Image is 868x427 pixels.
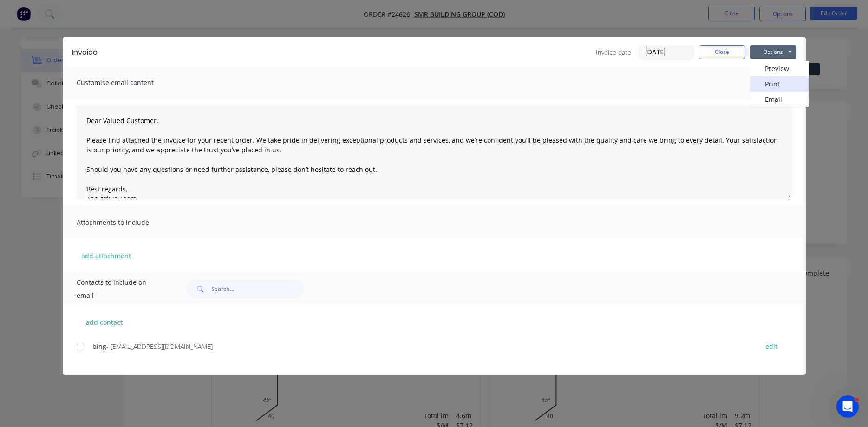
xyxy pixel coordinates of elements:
button: Options [750,45,796,59]
span: Contacts to include on email [77,276,164,302]
span: Invoice date [596,47,631,57]
input: Search... [211,280,303,298]
button: add attachment [77,249,136,263]
button: Preview [750,61,809,76]
span: - [EMAIL_ADDRESS][DOMAIN_NAME] [106,342,213,351]
iframe: Intercom live chat [836,395,859,418]
textarea: Dear Valued Customer, Please find attached the invoice for your recent order. We take pride in de... [77,106,792,199]
div: Invoice [72,47,98,58]
button: Close [699,45,745,59]
span: bing [92,342,106,351]
button: Email [750,92,809,107]
button: add contact [77,315,132,329]
span: Attachments to include [77,216,179,229]
button: Print [750,76,809,92]
button: edit [760,340,783,353]
span: Customise email content [77,76,179,89]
